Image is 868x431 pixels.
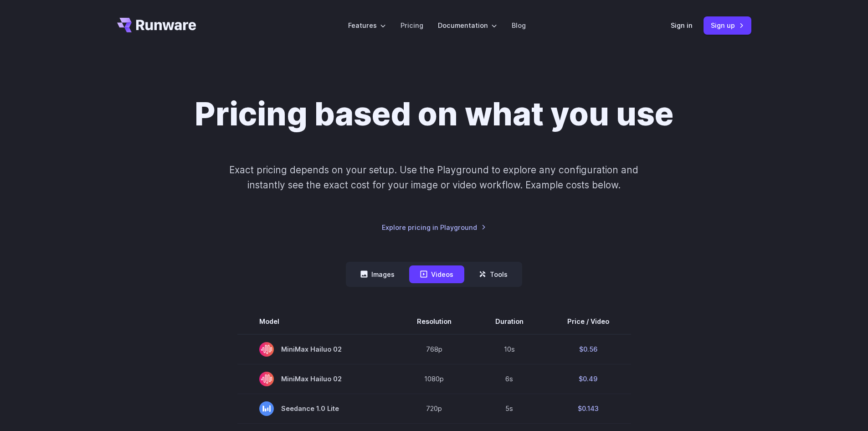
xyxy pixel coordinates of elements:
td: 768p [395,334,473,364]
h1: Pricing based on what you use [195,95,673,133]
th: Resolution [395,309,473,334]
button: Tools [468,265,519,283]
a: Go to / [117,18,196,32]
label: Features [348,20,386,31]
a: Sign up [704,16,751,34]
td: 720p [395,394,473,423]
td: 5s [473,394,545,423]
button: Images [349,265,406,283]
span: MiniMax Hailuo 02 [259,372,373,386]
a: Blog [512,20,526,31]
a: Explore pricing in Playground [382,222,486,233]
td: $0.56 [545,334,631,364]
th: Model [237,309,395,334]
span: MiniMax Hailuo 02 [259,342,373,357]
th: Price / Video [545,309,631,334]
td: $0.49 [545,364,631,394]
button: Videos [409,265,464,283]
td: 10s [473,334,545,364]
p: Exact pricing depends on your setup. Use the Playground to explore any configuration and instantl... [212,162,656,193]
td: $0.143 [545,394,631,423]
td: 1080p [395,364,473,394]
a: Sign in [671,20,693,31]
td: 6s [473,364,545,394]
span: Seedance 1.0 Lite [259,401,373,416]
a: Pricing [401,20,423,31]
th: Duration [473,309,545,334]
label: Documentation [438,20,497,31]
